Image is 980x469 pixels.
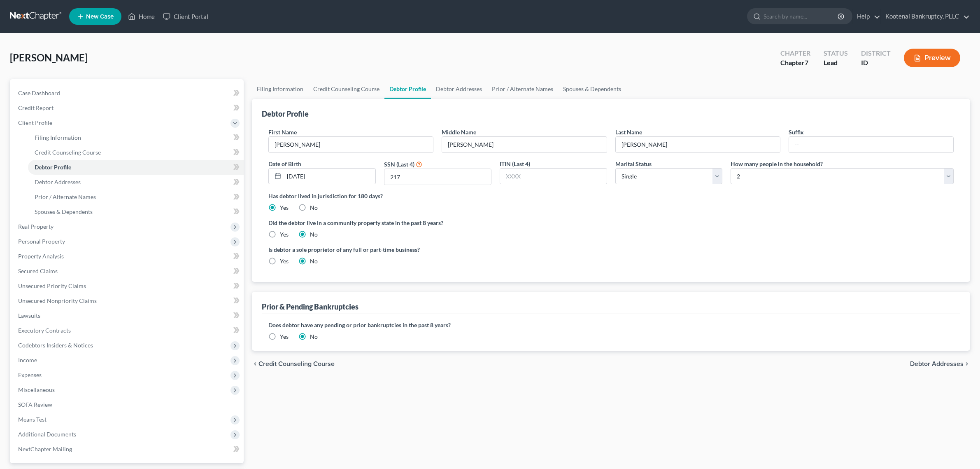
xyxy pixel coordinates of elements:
[86,14,114,20] span: New Case
[780,49,810,58] div: Chapter
[805,59,808,66] span: 7
[12,249,244,264] a: Property Analysis
[280,204,289,212] label: Yes
[280,230,289,239] label: Yes
[780,58,810,68] div: Chapter
[500,159,530,168] label: ITIN (Last 4)
[18,297,97,304] span: Unsecured Nonpriority Claims
[28,145,244,160] a: Credit Counseling Course
[12,86,244,101] a: Case Dashboard
[252,361,335,367] button: chevron_left Credit Counseling Course
[18,282,86,289] span: Unsecured Priority Claims
[384,79,431,99] a: Debtor Profile
[910,361,964,367] span: Debtor Addresses
[18,267,58,274] span: Secured Claims
[28,130,244,145] a: Filing Information
[18,119,52,126] span: Client Profile
[18,416,47,423] span: Means Test
[124,9,159,24] a: Home
[824,49,848,58] div: Status
[310,204,318,212] label: No
[12,293,244,308] a: Unsecured Nonpriority Claims
[308,79,384,99] a: Credit Counseling Course
[35,208,93,215] span: Spouses & Dependents
[384,160,414,169] label: SSN (Last 4)
[268,245,607,254] label: Is debtor a sole proprietor of any full or part-time business?
[252,361,258,367] i: chevron_left
[431,79,487,99] a: Debtor Addresses
[442,128,476,136] label: Middle Name
[268,128,297,136] label: First Name
[12,279,244,293] a: Unsecured Priority Claims
[731,159,823,168] label: How many people in the household?
[310,257,318,265] label: No
[500,169,607,184] input: XXXX
[18,89,60,96] span: Case Dashboard
[910,361,970,367] button: Debtor Addresses chevron_right
[268,192,954,200] label: Has debtor lived in jurisdiction for 180 days?
[18,327,71,334] span: Executory Contracts
[18,356,37,363] span: Income
[252,79,308,99] a: Filing Information
[35,134,81,141] span: Filing Information
[789,128,804,136] label: Suffix
[12,308,244,323] a: Lawsuits
[764,9,839,24] input: Search by name...
[487,79,558,99] a: Prior / Alternate Names
[789,137,953,152] input: --
[18,386,55,393] span: Miscellaneous
[10,52,88,63] span: [PERSON_NAME]
[558,79,626,99] a: Spouses & Dependents
[35,178,81,185] span: Debtor Addresses
[952,441,972,461] iframe: To enrich screen reader interactions, please activate Accessibility in Grammarly extension settings
[310,333,318,341] label: No
[28,175,244,190] a: Debtor Addresses
[18,342,93,349] span: Codebtors Insiders & Notices
[12,442,244,457] a: NextChapter Mailing
[280,257,289,265] label: Yes
[615,159,652,168] label: Marital Status
[28,204,244,219] a: Spouses & Dependents
[18,312,40,319] span: Lawsuits
[280,333,289,341] label: Yes
[18,104,54,111] span: Credit Report
[18,253,64,260] span: Property Analysis
[262,109,309,119] div: Debtor Profile
[269,137,433,152] input: --
[310,230,318,239] label: No
[824,58,848,68] div: Lead
[904,49,960,67] button: Preview
[268,159,301,168] label: Date of Birth
[853,9,880,24] a: Help
[616,137,780,152] input: --
[442,137,606,152] input: M.I
[268,321,954,329] label: Does debtor have any pending or prior bankruptcies in the past 8 years?
[28,190,244,204] a: Prior / Alternate Names
[861,58,891,68] div: ID
[18,223,54,230] span: Real Property
[18,446,72,453] span: NextChapter Mailing
[258,361,335,367] span: Credit Counseling Course
[262,302,358,312] div: Prior & Pending Bankruptcies
[881,9,970,24] a: Kootenai Bankruptcy, PLLC
[615,128,642,136] label: Last Name
[12,264,244,279] a: Secured Claims
[384,169,491,185] input: XXXX
[18,401,52,408] span: SOFA Review
[35,193,96,200] span: Prior / Alternate Names
[12,101,244,115] a: Credit Report
[284,169,375,184] input: MM/DD/YYYY
[268,218,954,227] label: Did the debtor live in a community property state in the past 8 years?
[964,361,970,367] i: chevron_right
[28,160,244,175] a: Debtor Profile
[12,397,244,412] a: SOFA Review
[18,371,42,378] span: Expenses
[18,238,65,245] span: Personal Property
[35,149,101,156] span: Credit Counseling Course
[35,164,71,171] span: Debtor Profile
[12,323,244,338] a: Executory Contracts
[18,431,76,438] span: Additional Documents
[159,9,212,24] a: Client Portal
[861,49,891,58] div: District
